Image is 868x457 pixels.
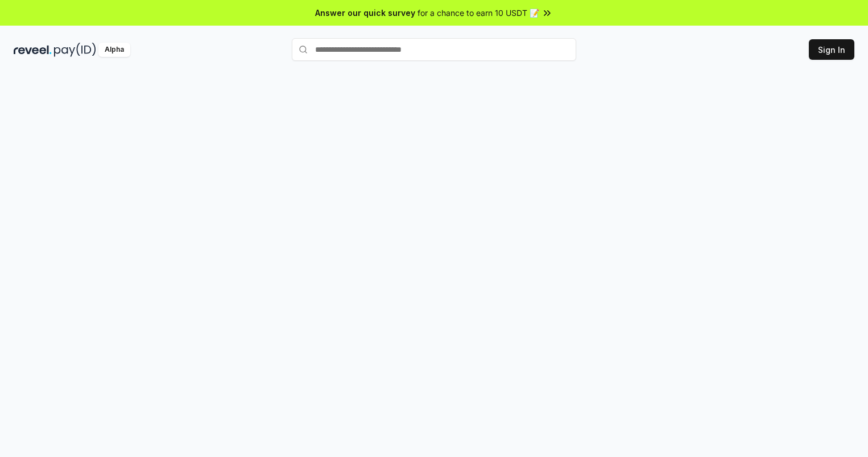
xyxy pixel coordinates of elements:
img: pay_id [54,43,96,57]
span: Answer our quick survey [315,7,415,19]
span: for a chance to earn 10 USDT 📝 [418,7,539,19]
button: Sign In [809,39,854,60]
div: Alpha [98,43,130,57]
img: reveel_dark [14,43,52,57]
